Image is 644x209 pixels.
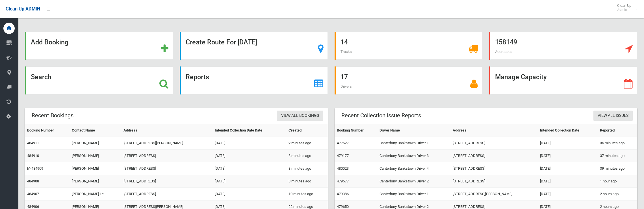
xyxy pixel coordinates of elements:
td: Canterbury Bankstown Driver 2 [377,175,450,188]
td: [PERSON_NAME] [70,175,121,188]
th: Contact Name [70,124,121,137]
td: Canterbury Bankstown Driver 1 [377,137,450,150]
td: [PERSON_NAME] [70,150,121,162]
td: [STREET_ADDRESS][PERSON_NAME] [121,137,213,150]
a: Reports [180,66,328,94]
td: [STREET_ADDRESS] [121,150,213,162]
span: Clean Up ADMIN [6,6,40,12]
th: Reported [598,124,637,137]
td: [PERSON_NAME] [70,137,121,150]
th: Driver Name [377,124,450,137]
td: [PERSON_NAME] [70,162,121,175]
td: [DATE] [213,137,286,150]
strong: 14 [341,38,348,46]
strong: 158149 [495,38,517,46]
td: 35 minutes ago [598,137,637,150]
td: 3 minutes ago [286,150,328,162]
th: Created [286,124,328,137]
td: [DATE] [538,150,597,162]
small: Admin [617,8,631,12]
td: 1 hour ago [598,175,637,188]
td: 10 minutes ago [286,188,328,201]
a: 484911 [27,141,39,145]
a: 14 Trucks [335,32,483,60]
td: [STREET_ADDRESS] [450,150,538,162]
strong: 17 [341,73,348,81]
a: 484906 [27,204,39,209]
a: 484907 [27,192,39,196]
a: 158149 Addresses [489,32,637,60]
td: 39 minutes ago [598,162,637,175]
a: 17 Drivers [335,66,483,94]
td: [DATE] [538,162,597,175]
a: 484910 [27,154,39,158]
td: [STREET_ADDRESS] [121,188,213,201]
td: 37 minutes ago [598,150,637,162]
span: Clean Up [614,3,637,12]
td: 8 minutes ago [286,162,328,175]
td: [STREET_ADDRESS] [121,162,213,175]
th: Address [121,124,213,137]
td: [STREET_ADDRESS] [450,162,538,175]
th: Booking Number [335,124,377,137]
th: Intended Collection Date Date [213,124,286,137]
strong: Search [31,73,51,81]
a: Create Route For [DATE] [180,32,328,60]
th: Address [450,124,538,137]
td: [STREET_ADDRESS] [121,175,213,188]
a: 477627 [337,141,349,145]
td: Canterbury Bankstown Driver 4 [377,162,450,175]
strong: Create Route For [DATE] [186,38,257,46]
td: [DATE] [213,188,286,201]
header: Recent Collection Issue Reports [335,110,428,121]
td: [STREET_ADDRESS][PERSON_NAME] [450,188,538,201]
a: 484908 [27,179,39,183]
a: View All Bookings [277,111,323,121]
td: Canterbury Bankstown Driver 3 [377,150,450,162]
td: [DATE] [538,175,597,188]
header: Recent Bookings [25,110,80,121]
td: 2 minutes ago [286,137,328,150]
a: Manage Capacity [489,66,637,94]
td: 2 hours ago [598,188,637,201]
a: Search [25,66,173,94]
a: 479577 [337,179,349,183]
a: 479177 [337,154,349,158]
td: 8 minutes ago [286,175,328,188]
a: Add Booking [25,32,173,60]
td: [DATE] [213,175,286,188]
a: View All Issues [593,111,633,121]
td: [DATE] [213,162,286,175]
td: [PERSON_NAME] Le [70,188,121,201]
strong: Reports [186,73,209,81]
strong: Manage Capacity [495,73,547,81]
td: [STREET_ADDRESS] [450,137,538,150]
strong: Add Booking [31,38,68,46]
th: Intended Collection Date [538,124,597,137]
th: Booking Number [25,124,70,137]
a: 479386 [337,192,349,196]
span: Drivers [341,84,352,89]
a: 480023 [337,166,349,171]
td: [STREET_ADDRESS] [450,175,538,188]
td: [DATE] [213,150,286,162]
a: M-484909 [27,166,43,171]
td: [DATE] [538,137,597,150]
a: 479650 [337,204,349,209]
td: [DATE] [538,188,597,201]
span: Trucks [341,49,352,54]
td: Canterbury Bankstown Driver 1 [377,188,450,201]
span: Addresses [495,49,512,54]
